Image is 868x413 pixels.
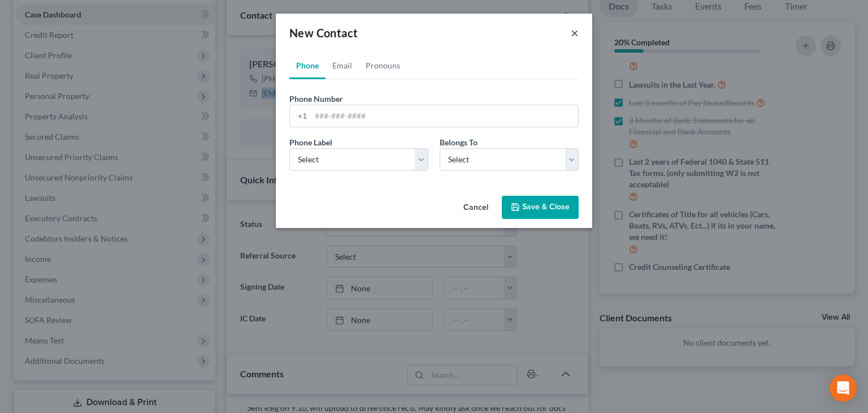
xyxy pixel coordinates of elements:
span: Belongs To [440,137,478,147]
span: Phone Label [289,137,332,147]
button: Save & Close [502,196,579,220]
input: ###-###-#### [311,105,578,127]
a: Pronouns [359,52,407,79]
button: × [571,26,579,40]
button: Cancel [454,197,497,220]
a: Phone [289,52,325,79]
div: Open Intercom Messenger [830,375,857,402]
span: New Contact [289,26,358,40]
span: Phone Number [289,94,343,104]
div: +1 [290,105,311,127]
a: Email [325,52,359,79]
